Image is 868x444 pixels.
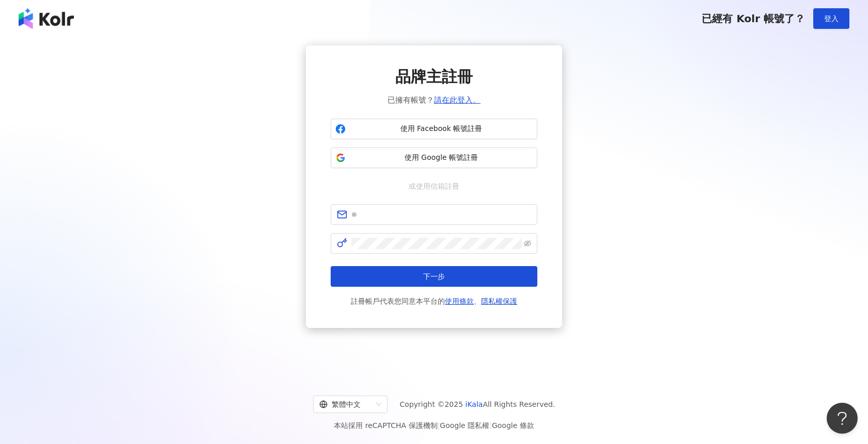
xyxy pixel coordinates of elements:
[331,147,537,168] button: 使用 Google 帳號註冊
[827,403,858,434] iframe: Help Scout Beacon - Open
[334,419,534,432] span: 本站採用 reCAPTCHA 保護機制
[524,240,531,247] span: eye-invisible
[489,421,492,430] span: |
[423,272,445,281] span: 下一步
[388,94,481,106] span: 已擁有帳號？
[434,95,481,105] a: 請在此登入。
[351,295,517,307] span: 註冊帳戶代表您同意本平台的 、
[445,297,474,305] a: 使用條款
[481,297,517,305] a: 隱私權保護
[438,421,440,430] span: |
[319,396,372,413] div: 繁體中文
[395,66,473,88] span: 品牌主註冊
[331,266,537,287] button: 下一步
[466,400,483,408] a: iKala
[401,180,467,192] span: 或使用信箱註冊
[492,421,534,430] a: Google 條款
[350,153,533,163] span: 使用 Google 帳號註冊
[440,421,489,430] a: Google 隱私權
[824,14,839,23] span: 登入
[331,119,537,139] button: 使用 Facebook 帳號註冊
[350,124,533,134] span: 使用 Facebook 帳號註冊
[813,8,849,29] button: 登入
[19,8,74,29] img: logo
[702,12,805,25] span: 已經有 Kolr 帳號了？
[400,398,555,410] span: Copyright © 2025 All Rights Reserved.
